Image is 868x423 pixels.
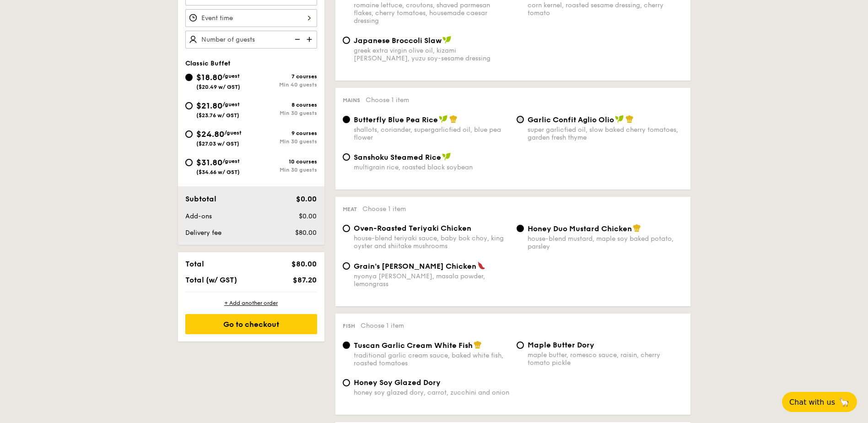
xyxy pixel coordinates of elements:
[528,126,683,141] div: super garlicfied oil, slow baked cherry tomatoes, garden fresh thyme
[185,276,237,284] span: Total (w/ GST)
[354,153,441,162] span: Sanshoku Steamed Rice
[528,115,614,124] span: Garlic Confit Aglio Olio
[362,205,406,213] span: Choose 1 item
[528,341,594,349] span: Maple Butter Dory
[196,84,240,90] span: ($20.49 w/ GST)
[185,299,317,307] div: + Add another order
[185,74,193,81] input: $18.80/guest($20.49 w/ GST)7 coursesMin 40 guests
[222,158,240,164] span: /guest
[354,262,476,271] span: Grain's [PERSON_NAME] Chicken
[290,31,303,48] img: icon-reduce.1d2dbef1.svg
[185,130,193,138] input: $24.80/guest($27.03 w/ GST)9 coursesMin 30 guests
[528,351,683,367] div: maple butter, romesco sauce, raisin, cherry tomato pickle
[354,47,509,62] div: greek extra virgin olive oil, kizami [PERSON_NAME], yuzu soy-sesame dressing
[442,36,452,44] img: icon-vegan.f8ff3823.svg
[354,378,441,387] span: Honey Soy Glazed Dory
[291,260,317,268] span: $80.00
[196,169,240,175] span: ($34.66 w/ GST)
[343,342,350,349] input: Tuscan Garlic Cream White Fishtraditional garlic cream sauce, baked white fish, roasted tomatoes
[517,116,524,123] input: Garlic Confit Aglio Oliosuper garlicfied oil, slow baked cherry tomatoes, garden fresh thyme
[528,1,683,17] div: corn kernel, roasted sesame dressing, cherry tomato
[185,229,221,237] span: Delivery fee
[354,352,509,367] div: traditional garlic cream sauce, baked white fish, roasted tomatoes
[474,341,482,349] img: icon-chef-hat.a58ddaea.svg
[789,398,835,407] span: Chat with us
[251,138,317,145] div: Min 30 guests
[343,97,360,103] span: Mains
[196,129,224,139] span: $24.80
[251,158,317,165] div: 10 courses
[343,116,350,123] input: Butterfly Blue Pea Riceshallots, coriander, supergarlicfied oil, blue pea flower
[354,126,509,141] div: shallots, coriander, supergarlicfied oil, blue pea flower
[782,392,857,412] button: Chat with us🦙
[185,212,212,220] span: Add-ons
[224,130,242,136] span: /guest
[196,157,222,168] span: $31.80
[185,195,216,203] span: Subtotal
[196,72,222,82] span: $18.80
[251,81,317,88] div: Min 40 guests
[354,163,509,171] div: multigrain rice, roasted black soybean
[185,159,193,166] input: $31.80/guest($34.66 w/ GST)10 coursesMin 30 guests
[517,342,524,349] input: Maple Butter Dorymaple butter, romesco sauce, raisin, cherry tomato pickle
[222,73,240,79] span: /guest
[196,101,222,111] span: $21.80
[354,224,471,233] span: Oven-Roasted Teriyaki Chicken
[185,102,193,109] input: $21.80/guest($23.76 w/ GST)8 coursesMin 30 guests
[251,73,317,80] div: 7 courses
[354,389,509,396] div: honey soy glazed dory, carrot, zucchini and onion
[196,112,239,119] span: ($23.76 w/ GST)
[185,314,317,334] div: Go to checkout
[625,115,634,123] img: icon-chef-hat.a58ddaea.svg
[361,322,404,330] span: Choose 1 item
[299,212,317,220] span: $0.00
[615,115,624,123] img: icon-vegan.f8ff3823.svg
[196,141,239,147] span: ($27.03 w/ GST)
[839,397,850,407] span: 🦙
[185,60,231,67] span: Classic Buffet
[442,152,451,161] img: icon-vegan.f8ff3823.svg
[517,225,524,232] input: Honey Duo Mustard Chickenhouse-blend mustard, maple soy baked potato, parsley
[528,224,632,233] span: Honey Duo Mustard Chicken
[477,261,485,270] img: icon-spicy.37a8142b.svg
[343,262,350,270] input: Grain's [PERSON_NAME] Chickennyonya [PERSON_NAME], masala powder, lemongrass
[528,235,683,250] div: house-blend mustard, maple soy baked potato, parsley
[343,379,350,386] input: Honey Soy Glazed Doryhoney soy glazed dory, carrot, zucchini and onion
[366,96,409,104] span: Choose 1 item
[251,130,317,136] div: 9 courses
[343,206,357,212] span: Meat
[354,36,442,45] span: Japanese Broccoli Slaw
[251,110,317,116] div: Min 30 guests
[354,234,509,250] div: house-blend teriyaki sauce, baby bok choy, king oyster and shiitake mushrooms
[185,9,317,27] input: Event time
[185,260,204,268] span: Total
[354,1,509,25] div: romaine lettuce, croutons, shaved parmesan flakes, cherry tomatoes, housemade caesar dressing
[633,224,641,232] img: icon-chef-hat.a58ddaea.svg
[303,31,317,48] img: icon-add.58712e84.svg
[251,167,317,173] div: Min 30 guests
[343,323,355,329] span: Fish
[295,229,317,237] span: $80.00
[185,31,317,49] input: Number of guests
[296,195,317,203] span: $0.00
[343,153,350,161] input: Sanshoku Steamed Ricemultigrain rice, roasted black soybean
[449,115,458,123] img: icon-chef-hat.a58ddaea.svg
[354,272,509,288] div: nyonya [PERSON_NAME], masala powder, lemongrass
[439,115,448,123] img: icon-vegan.f8ff3823.svg
[251,102,317,108] div: 8 courses
[354,341,473,350] span: Tuscan Garlic Cream White Fish
[343,37,350,44] input: Japanese Broccoli Slawgreek extra virgin olive oil, kizami [PERSON_NAME], yuzu soy-sesame dressing
[293,276,317,284] span: $87.20
[222,101,240,108] span: /guest
[354,115,438,124] span: Butterfly Blue Pea Rice
[343,225,350,232] input: Oven-Roasted Teriyaki Chickenhouse-blend teriyaki sauce, baby bok choy, king oyster and shiitake ...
